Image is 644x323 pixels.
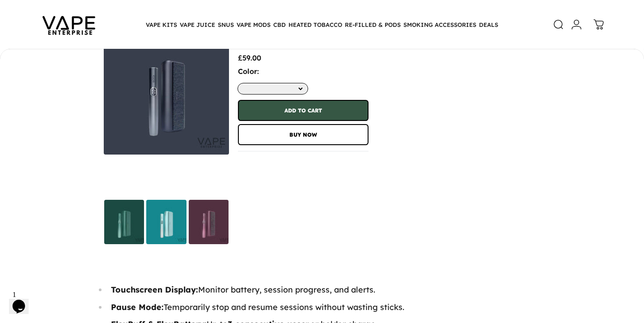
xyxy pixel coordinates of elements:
summary: CBD [272,15,287,34]
img: IQOS ILUMA i Starter Kit [189,200,229,244]
shopify-money: £59.00 [238,52,261,64]
img: IQOS ILUMA i Starter Kit [146,200,186,244]
summary: HEATED TOBACCO [287,15,343,34]
summary: RE-FILLED & PODS [343,15,402,34]
button: Add to cart [238,100,369,121]
a: 0 items [589,15,609,34]
summary: VAPE KITS [144,15,178,34]
li: Temporarily stop and resume sessions without wasting sticks. [107,301,551,314]
summary: VAPE MODS [235,15,272,34]
iframe: chat widget [9,287,38,314]
strong: Pause Mode: [111,302,164,312]
img: IQOS ILUMA i Starter Kit [104,200,144,244]
summary: SMOKING ACCESSORIES [402,15,478,34]
a: DEALS [478,15,500,34]
button: Buy now [238,124,369,145]
nav: Primary [144,15,500,34]
summary: VAPE JUICE [178,15,216,34]
li: Monitor battery, session progress, and alerts. [107,284,551,297]
img: Vape Enterprise [29,4,109,46]
strong: Touchscreen Display: [111,284,198,295]
summary: SNUS [216,15,235,34]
